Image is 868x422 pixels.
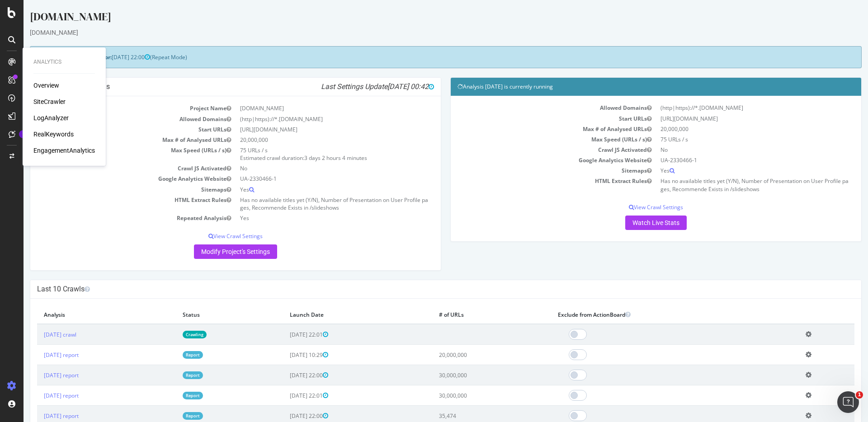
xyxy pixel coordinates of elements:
[434,165,632,176] td: Sitemaps
[632,165,831,176] td: Yes
[409,345,528,365] td: 20,000,000
[856,391,863,399] span: 1
[14,184,212,195] td: Sitemaps
[20,331,53,338] a: [DATE] crawl
[159,371,179,379] a: Report
[6,46,838,68] div: (Repeat Mode)
[212,173,410,184] td: UA-2330466-1
[632,103,831,113] td: (http|https)://*.[DOMAIN_NAME]
[632,113,831,124] td: [URL][DOMAIN_NAME]
[20,371,55,379] a: [DATE] report
[602,216,663,230] a: Watch Live Stats
[14,135,212,145] td: Max # of Analysed URLs
[212,124,410,135] td: [URL][DOMAIN_NAME]
[212,213,410,223] td: Yes
[434,82,831,91] h4: Analysis [DATE] is currently running
[170,244,254,259] a: Modify Project's Settings
[19,130,27,138] div: Tooltip anchor
[212,195,410,213] td: Has no available titles yet (Y/N), Number of Presentation on User Profile pages, Recommende Exist...
[14,213,212,223] td: Repeated Analysis
[6,28,838,37] div: [DOMAIN_NAME]
[266,412,305,420] span: [DATE] 22:00
[632,124,831,134] td: 20,000,000
[14,285,831,294] h4: Last 10 Crawls
[409,365,528,385] td: 30,000,000
[33,81,59,90] a: Overview
[14,232,410,240] p: View Crawl Settings
[259,305,409,324] th: Launch Date
[14,145,212,163] td: Max Speed (URLs / s)
[14,103,212,113] td: Project Name
[6,9,838,28] div: [DOMAIN_NAME]
[212,184,410,195] td: Yes
[281,154,344,162] span: 3 days 2 hours 4 minutes
[409,305,528,324] th: # of URLs
[212,163,410,173] td: No
[14,53,88,61] strong: Next Launch Scheduled for:
[14,195,212,213] td: HTML Extract Rules
[434,203,831,211] p: View Crawl Settings
[266,392,305,399] span: [DATE] 22:01
[632,145,831,155] td: No
[528,305,775,324] th: Exclude from ActionBoard
[434,176,632,194] td: HTML Extract Rules
[159,351,179,359] a: Report
[33,113,69,122] a: LogAnalyzer
[434,113,632,124] td: Start URLs
[434,134,632,145] td: Max Speed (URLs / s)
[409,385,528,406] td: 30,000,000
[14,305,152,324] th: Analysis
[88,53,127,61] span: [DATE] 22:00
[266,351,305,359] span: [DATE] 10:29
[14,124,212,135] td: Start URLs
[632,134,831,145] td: 75 URLs / s
[212,135,410,145] td: 20,000,000
[297,82,410,91] i: Last Settings Update
[212,103,410,113] td: [DOMAIN_NAME]
[14,114,212,124] td: Allowed Domains
[152,305,260,324] th: Status
[20,392,55,399] a: [DATE] report
[14,173,212,184] td: Google Analytics Website
[434,124,632,134] td: Max # of Analysed URLs
[632,176,831,194] td: Has no available titles yet (Y/N), Number of Presentation on User Profile pages, Recommende Exist...
[33,58,95,66] div: Analytics
[33,97,66,106] a: SiteCrawler
[14,163,212,173] td: Crawl JS Activated
[33,130,74,139] a: RealKeywords
[33,146,95,155] a: EngagementAnalytics
[212,114,410,124] td: (http|https)://*.[DOMAIN_NAME]
[14,82,410,91] h4: Project Global Settings
[20,412,55,420] a: [DATE] report
[434,103,632,113] td: Allowed Domains
[20,351,55,359] a: [DATE] report
[434,145,632,155] td: Crawl JS Activated
[159,331,183,338] a: Crawling
[266,371,305,379] span: [DATE] 22:00
[434,155,632,165] td: Google Analytics Website
[632,155,831,165] td: UA-2330466-1
[159,412,179,420] a: Report
[837,391,859,413] iframe: Intercom live chat
[212,145,410,163] td: 75 URLs / s Estimated crawl duration:
[364,82,410,91] span: [DATE] 00:42
[266,331,305,338] span: [DATE] 22:01
[159,392,179,399] a: Report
